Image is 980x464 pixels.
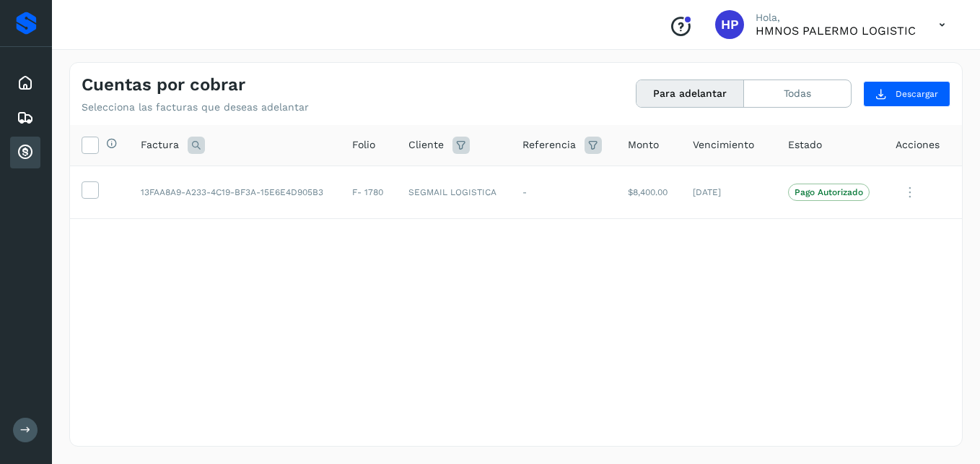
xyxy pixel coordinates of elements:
td: [DATE] [681,166,777,219]
span: Monto [628,137,659,152]
button: Todas [744,80,851,107]
button: Para adelantar [636,80,744,107]
div: Embarques [10,102,40,134]
td: 13FAA8A9-A233-4C19-BF3A-15E6E4D905B3 [129,166,341,219]
p: Hola, [756,12,916,24]
span: Factura [141,137,179,152]
td: - [511,166,616,219]
p: Pago Autorizado [795,187,863,197]
h4: Cuentas por cobrar [82,74,245,95]
span: Estado [788,137,822,152]
button: Descargar [863,81,950,107]
div: Inicio [10,67,40,99]
p: Selecciona las facturas que deseas adelantar [82,101,309,113]
p: HMNOS PALERMO LOGISTIC [756,24,916,38]
span: Descargar [896,87,938,100]
span: Vencimiento [693,137,754,152]
td: F- 1780 [341,166,397,219]
td: $8,400.00 [616,166,681,219]
span: Cliente [408,137,444,152]
div: Cuentas por cobrar [10,137,40,168]
span: Referencia [522,137,576,152]
span: Folio [352,137,375,152]
span: Acciones [896,137,940,152]
td: SEGMAIL LOGISTICA [397,166,511,219]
